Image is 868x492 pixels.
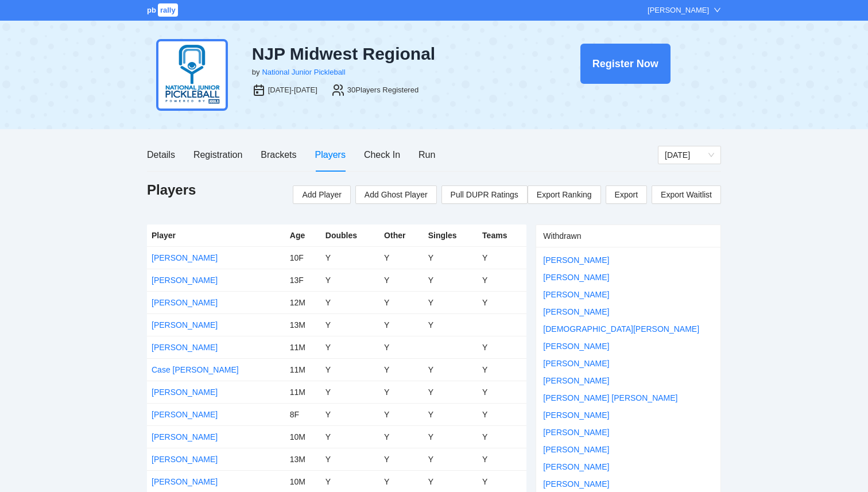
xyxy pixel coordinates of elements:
a: [PERSON_NAME] [152,276,218,285]
a: [PERSON_NAME] [152,477,218,486]
a: [PERSON_NAME] [152,455,218,464]
td: Y [424,246,478,269]
span: Export Ranking [537,186,592,203]
td: Y [321,425,379,448]
td: Y [478,358,526,381]
td: Y [424,358,478,381]
h1: Players [147,181,196,199]
div: NJP Midwest Regional [252,44,521,64]
a: National Junior Pickleball [262,68,345,76]
td: Y [478,291,526,313]
td: Y [424,313,478,336]
div: Details [147,148,175,162]
a: [PERSON_NAME] [543,273,609,282]
td: Y [379,403,424,425]
a: [PERSON_NAME] [152,253,218,262]
td: 11M [285,336,321,358]
td: Y [321,246,379,269]
td: Y [321,269,379,291]
td: Y [321,358,379,381]
div: Teams [482,229,522,242]
td: 13M [285,313,321,336]
a: Case [PERSON_NAME] [152,365,239,374]
a: Export Ranking [528,185,601,204]
a: [PERSON_NAME] [152,410,218,419]
div: Withdrawn [543,225,714,247]
td: Y [424,381,478,403]
td: Y [478,269,526,291]
td: Y [478,381,526,403]
td: Y [478,448,526,470]
td: Y [321,336,379,358]
td: Y [424,269,478,291]
a: [PERSON_NAME] [543,359,609,368]
a: [PERSON_NAME] [152,388,218,397]
td: Y [321,291,379,313]
span: rally [158,3,178,17]
a: [PERSON_NAME] [152,320,218,330]
span: Friday [665,146,714,164]
div: Player [152,229,281,242]
div: Players [315,148,346,162]
button: Add Ghost Player [355,185,437,204]
a: [PERSON_NAME] [543,290,609,299]
td: 13M [285,448,321,470]
a: [PERSON_NAME] [543,342,609,351]
a: Export Waitlist [652,185,721,204]
div: Registration [193,148,242,162]
div: [DATE]-[DATE] [268,84,317,96]
div: 30 Players Registered [347,84,418,96]
div: by [252,67,260,78]
td: Y [321,381,379,403]
td: 10M [285,425,321,448]
img: njp-logo2.png [156,39,228,111]
td: Y [379,448,424,470]
a: [PERSON_NAME] [543,410,609,420]
td: Y [321,403,379,425]
div: Doubles [325,229,375,242]
td: 8F [285,403,321,425]
td: 11M [285,358,321,381]
div: Other [384,229,419,242]
a: [PERSON_NAME] [543,307,609,316]
div: Check In [364,148,400,162]
td: Y [379,291,424,313]
a: [DEMOGRAPHIC_DATA][PERSON_NAME] [543,324,699,334]
span: down [714,6,721,14]
td: Y [424,403,478,425]
td: Y [379,313,424,336]
a: [PERSON_NAME] [543,479,609,489]
td: Y [379,381,424,403]
td: Y [379,336,424,358]
a: Export [606,185,647,204]
div: Brackets [261,148,296,162]
a: [PERSON_NAME] [PERSON_NAME] [543,393,677,402]
td: Y [424,425,478,448]
span: Add Ghost Player [365,188,428,201]
td: Y [478,425,526,448]
span: Add Player [302,188,341,201]
span: pb [147,6,156,14]
td: Y [424,448,478,470]
a: [PERSON_NAME] [152,432,218,441]
div: Singles [428,229,473,242]
a: [PERSON_NAME] [543,462,609,471]
a: [PERSON_NAME] [152,343,218,352]
td: 11M [285,381,321,403]
a: pbrally [147,6,180,14]
td: Y [321,313,379,336]
span: Export [615,186,638,203]
div: Run [418,148,435,162]
a: [PERSON_NAME] [152,298,218,307]
div: [PERSON_NAME] [648,5,709,16]
td: 13F [285,269,321,291]
td: 10F [285,246,321,269]
button: Add Player [293,185,350,204]
td: Y [379,358,424,381]
td: Y [379,269,424,291]
td: 12M [285,291,321,313]
div: Age [290,229,316,242]
a: [PERSON_NAME] [543,428,609,437]
td: Y [321,448,379,470]
a: [PERSON_NAME] [543,445,609,454]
